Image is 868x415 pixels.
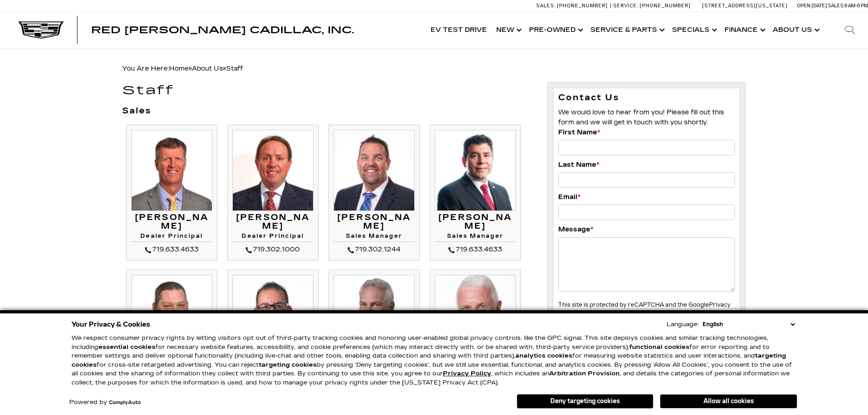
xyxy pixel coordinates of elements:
[426,12,492,48] a: EV Test Drive
[768,12,822,48] a: About Us
[435,130,516,211] img: Matt Canales
[668,12,720,48] a: Specials
[131,244,212,255] div: 719.633.4633
[334,244,415,255] div: 719.302.1244
[122,65,243,72] span: You Are Here:
[232,213,313,231] h3: [PERSON_NAME]
[660,395,797,408] button: Allow all cookies
[232,244,313,255] div: 719.302.1000
[334,275,415,356] img: Bruce Bettke
[259,361,317,369] strong: targeting cookies
[98,343,155,351] strong: essential cookies
[558,192,580,202] label: Email
[192,65,243,72] span: »
[91,25,354,36] span: Red [PERSON_NAME] Cadillac, Inc.
[72,334,797,387] p: We respect consumer privacy rights by letting visitors opt out of third-party tracking cookies an...
[515,352,572,359] strong: analytics cookies
[640,3,691,9] span: [PHONE_NUMBER]
[122,84,534,97] h1: Staff
[492,12,524,48] a: New
[844,3,868,9] span: 9 AM-6 PM
[169,65,243,72] span: »
[18,21,64,39] img: Cadillac Dark Logo with Cadillac White Text
[720,12,768,48] a: Finance
[536,3,610,8] a: Sales: [PHONE_NUMBER]
[536,3,555,9] span: Sales:
[443,370,491,377] a: Privacy Policy
[226,65,243,72] span: Staff
[797,3,827,9] span: Open [DATE]
[122,62,746,75] div: Breadcrumbs
[558,302,730,318] small: This site is protected by reCAPTCHA and the Google and apply.
[192,65,223,72] a: About Us
[610,3,693,8] a: Service: [PHONE_NUMBER]
[700,320,797,329] select: Language Select
[334,213,415,231] h3: [PERSON_NAME]
[558,93,735,103] h3: Contact Us
[667,322,699,328] div: Language:
[435,244,516,255] div: 719.633.4633
[629,343,689,351] strong: functional cookies
[232,233,313,242] h4: Dealer Principal
[334,130,415,211] img: Leif Clinard
[549,370,620,377] strong: Arbitration Provision
[517,394,653,409] button: Deny targeting cookies
[72,318,150,331] span: Your Privacy & Cookies
[72,352,786,369] strong: targeting cookies
[524,12,586,48] a: Pre-Owned
[69,400,141,405] div: Powered by
[558,128,600,138] label: First Name
[557,3,608,9] span: [PHONE_NUMBER]
[131,275,212,356] img: Ryan Gainer
[435,275,516,356] img: Jim Williams
[131,233,212,242] h4: Dealer Principal
[558,225,593,235] label: Message
[702,3,788,9] a: [STREET_ADDRESS][US_STATE]
[91,26,354,35] a: Red [PERSON_NAME] Cadillac, Inc.
[558,108,724,126] span: We would love to hear from you! Please fill out this form and we will get in touch with you shortly.
[122,107,534,116] h3: Sales
[109,400,141,405] a: ComplyAuto
[334,233,415,242] h4: Sales Manager
[131,213,212,231] h3: [PERSON_NAME]
[131,130,212,211] img: Mike Jorgensen
[435,213,516,231] h3: [PERSON_NAME]
[828,3,844,9] span: Sales:
[435,233,516,242] h4: Sales Manager
[613,3,638,9] span: Service:
[586,12,668,48] a: Service & Parts
[558,160,599,170] label: Last Name
[232,130,313,211] img: Thom Buckley
[232,275,313,356] img: Gil Archuleta
[169,65,189,72] a: Home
